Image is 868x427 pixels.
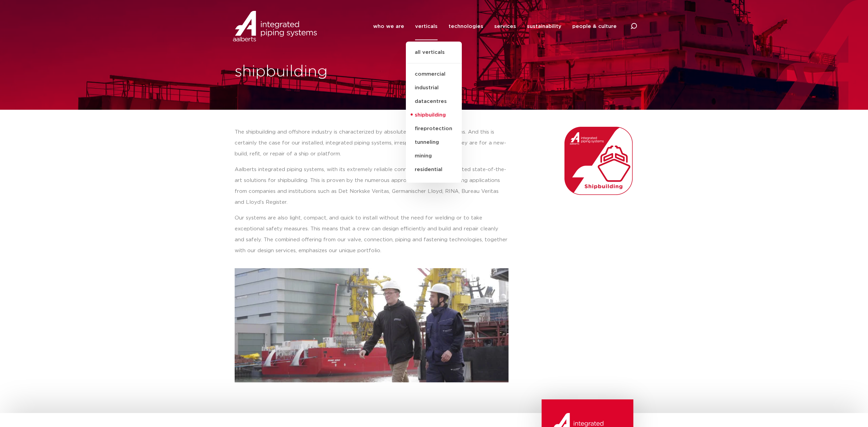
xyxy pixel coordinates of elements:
a: datacentres [406,95,462,108]
a: industrial [406,81,462,95]
a: all verticals [406,48,462,63]
p: The shipbuilding and offshore industry is characterized by absolutely top-quality solutions. And ... [235,127,509,159]
a: services [494,13,516,40]
p: Our systems are also light, compact, and quick to install without the need for welding or to take... [235,213,509,256]
a: sustainability [527,13,561,40]
a: fireprotection [406,122,462,136]
a: commercial [406,67,462,81]
a: technologies [448,13,483,40]
p: Aalberts integrated piping systems, with its extremely reliable connections, offers dedicated sta... [235,164,509,208]
a: tunneling [406,136,462,149]
a: people & culture [572,13,617,40]
a: shipbuilding [406,108,462,122]
ul: verticals [406,42,462,183]
a: residential [406,163,462,177]
a: verticals [415,13,438,40]
img: Aalberts_IPS_icon_shipbuilding_rgb [564,127,633,195]
a: who we are [373,13,404,40]
nav: Menu [373,13,617,40]
h1: shipbuilding [235,61,431,83]
a: mining [406,149,462,163]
